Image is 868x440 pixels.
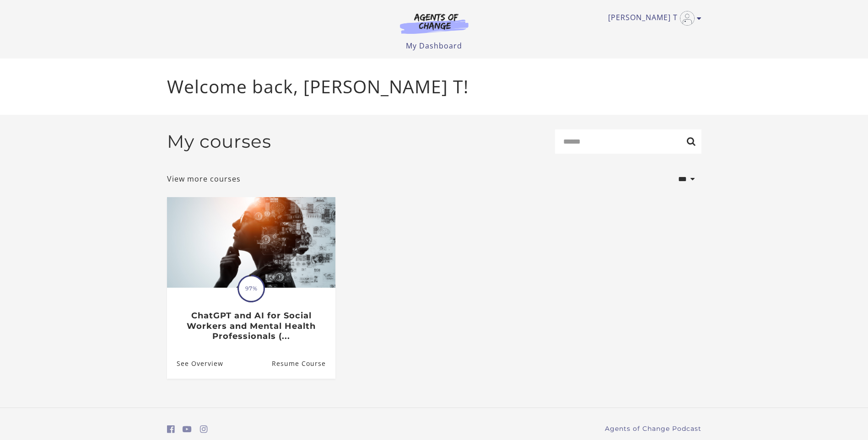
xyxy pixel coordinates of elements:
[390,13,478,34] img: Agents of Change Logo
[271,349,335,378] a: ChatGPT and AI for Social Workers and Mental Health Professionals (...: Resume Course
[605,424,701,434] a: Agents of Change Podcast
[200,423,208,436] a: https://www.instagram.com/agentsofchangeprep/ (Open in a new window)
[406,41,462,51] a: My Dashboard
[183,425,192,434] i: https://www.youtube.com/c/AgentsofChangeTestPrepbyMeaganMitchell (Open in a new window)
[167,425,175,434] i: https://www.facebook.com/groups/aswbtestprep (Open in a new window)
[167,173,241,184] a: View more courses
[200,425,208,434] i: https://www.instagram.com/agentsofchangeprep/ (Open in a new window)
[608,11,697,26] a: Toggle menu
[167,423,175,436] a: https://www.facebook.com/groups/aswbtestprep (Open in a new window)
[167,73,701,100] p: Welcome back, [PERSON_NAME] T!
[183,423,192,436] a: https://www.youtube.com/c/AgentsofChangeTestPrepbyMeaganMitchell (Open in a new window)
[167,131,271,152] h2: My courses
[239,276,264,301] span: 97%
[167,349,223,378] a: ChatGPT and AI for Social Workers and Mental Health Professionals (...: See Overview
[177,311,325,342] h3: ChatGPT and AI for Social Workers and Mental Health Professionals (...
